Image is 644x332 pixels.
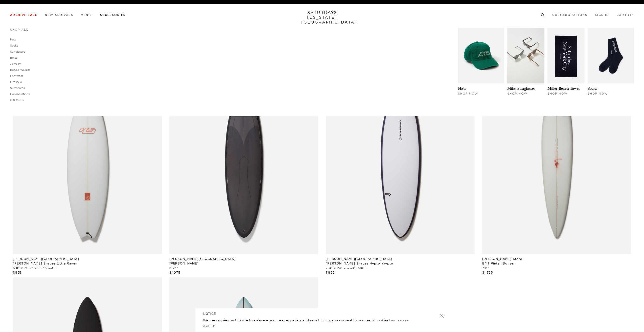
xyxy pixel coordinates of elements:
[13,261,77,265] span: [PERSON_NAME] Shapes Little Raven
[10,44,18,47] a: Socks
[482,257,522,261] span: [PERSON_NAME] Store
[547,86,580,91] a: Miller Beach Towel
[13,266,57,270] span: 5'11" x 20.2" x 2.25", 33CL
[10,28,29,31] a: Shop All
[389,318,409,322] a: Learn more
[588,92,608,95] span: Shop Now
[169,266,178,270] span: 6'x6"
[203,312,441,316] h5: NOTICE
[507,86,535,91] a: Miku Sunglasses
[100,14,126,16] a: Accessories
[588,86,597,91] a: Socks
[10,80,22,84] a: Lifestyle
[595,14,609,16] a: Sign In
[10,56,17,59] a: Belts
[301,10,343,25] a: SATURDAYS[US_STATE][GEOGRAPHIC_DATA]
[482,266,489,270] span: 7'6"
[482,271,493,274] span: $1,395
[169,261,199,265] span: [PERSON_NAME]
[203,324,218,328] a: Accept
[630,14,632,16] small: 2
[326,261,393,265] span: [PERSON_NAME] Shapes Hypto Krypto
[10,38,16,41] a: Hats
[458,86,466,91] a: Hats
[482,261,515,265] span: BMT Pintail Bonzer
[10,68,30,72] a: Bags & Wallets
[552,14,587,16] a: Collaborations
[10,98,24,102] a: Gift Cards
[13,271,21,274] span: $855
[458,92,478,95] span: Shop Now
[326,257,392,261] span: [PERSON_NAME][GEOGRAPHIC_DATA]
[326,271,334,274] span: $855
[203,318,423,323] p: We use cookies on this site to enhance your user experience. By continuing, you consent to our us...
[10,86,25,90] a: Surfboards
[169,271,180,274] span: $1,075
[13,257,79,261] span: [PERSON_NAME][GEOGRAPHIC_DATA]
[326,266,366,270] span: 7'0" x 23" x 3.38", 58CL
[45,14,73,16] a: New Arrivals
[169,257,236,261] span: [PERSON_NAME][GEOGRAPHIC_DATA]
[81,14,92,16] a: Men's
[10,92,30,96] a: Collaborations
[10,14,37,16] a: Archive Sale
[616,14,634,16] a: Cart (2)
[10,62,21,65] a: Jewelry
[10,50,25,53] a: Sunglasses
[10,74,23,78] a: Footwear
